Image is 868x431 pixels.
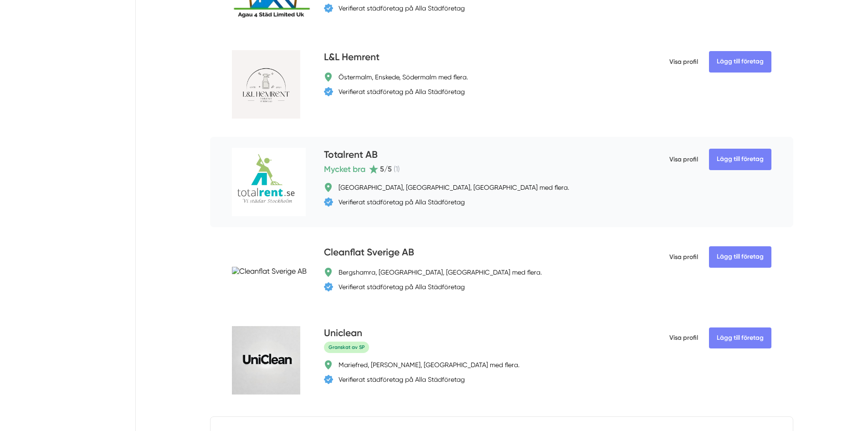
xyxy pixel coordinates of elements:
img: Cleanflat Sverige AB [232,267,307,275]
div: Verifierat städföretag på Alla Städföretag [339,375,465,384]
span: ( 1 ) [394,165,400,173]
span: Visa profil [669,50,698,74]
div: Verifierat städföretag på Alla Städföretag [339,197,465,207]
img: L&L Hemrent [232,50,300,119]
h4: Uniclean [324,326,362,341]
h4: Cleanflat Sverige AB [324,245,414,260]
h4: L&L Hemrent [324,50,380,65]
div: Mariefred, [PERSON_NAME], [GEOGRAPHIC_DATA] med flera. [339,360,519,369]
div: Verifierat städföretag på Alla Städföretag [339,4,465,13]
: Lägg till företag [709,246,771,267]
: Lägg till företag [709,51,771,72]
div: [GEOGRAPHIC_DATA], [GEOGRAPHIC_DATA], [GEOGRAPHIC_DATA] med flera. [339,183,569,192]
span: Visa profil [669,245,698,269]
h4: Totalrent AB [324,148,378,163]
span: Visa profil [669,148,698,171]
span: Visa profil [669,326,698,350]
div: Östermalm, Enskede, Södermalm med flera. [339,73,468,82]
span: Mycket bra [324,163,365,176]
span: 5 /5 [380,165,392,173]
img: Uniclean [232,326,300,395]
span: Granskat av SP [324,342,369,353]
: Lägg till företag [709,149,771,170]
img: Totalrent AB [232,148,306,216]
div: Verifierat städföretag på Alla Städföretag [339,282,465,291]
div: Verifierat städföretag på Alla Städföretag [339,87,465,96]
: Lägg till företag [709,327,771,348]
div: Bergshamra, [GEOGRAPHIC_DATA], [GEOGRAPHIC_DATA] med flera. [339,268,542,277]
